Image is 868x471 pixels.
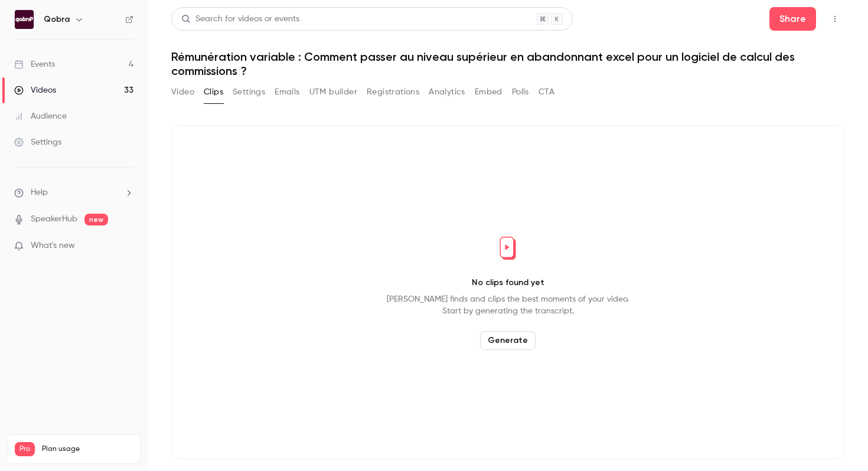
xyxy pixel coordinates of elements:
span: Pro [15,442,35,456]
button: Embed [475,83,502,102]
li: help-dropdown-opener [14,187,133,199]
div: Search for videos or events [181,13,299,25]
button: CTA [539,83,554,102]
button: Polls [512,83,529,102]
p: [PERSON_NAME] finds and clips the best moments of your video. Start by generating the transcript. [387,293,629,317]
div: Audience [14,110,67,122]
button: Settings [233,83,265,102]
div: Videos [14,84,56,96]
button: Video [171,83,194,102]
button: Clips [204,83,223,102]
div: Settings [14,136,61,148]
iframe: Noticeable Trigger [119,241,133,251]
p: No clips found yet [472,277,544,289]
span: Help [31,187,48,199]
button: Top Bar Actions [825,9,844,28]
h1: Rémunération variable : Comment passer au niveau supérieur en abandonnant excel pour un logiciel ... [171,50,844,78]
div: Events [14,58,55,70]
button: UTM builder [309,83,357,102]
a: SpeakerHub [31,213,77,225]
button: Registrations [367,83,419,102]
button: Emails [275,83,299,102]
button: Generate [480,331,536,350]
button: Share [769,7,816,31]
span: new [84,214,108,225]
span: What's new [31,240,75,252]
button: Analytics [429,83,465,102]
h6: Qobra [44,14,70,25]
span: Plan usage [42,444,133,454]
img: Qobra [15,10,34,29]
